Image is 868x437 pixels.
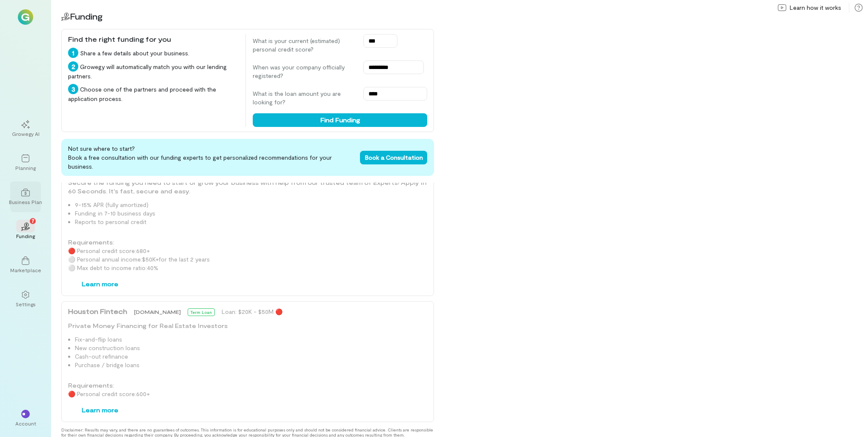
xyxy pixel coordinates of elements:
[68,256,75,263] span: ⚪
[10,216,41,246] a: Funding
[360,151,427,164] button: Book a Consultation
[68,390,75,397] span: 🔴
[68,34,239,44] div: Find the right funding for you
[12,130,40,137] div: Growegy AI
[68,403,132,417] button: Learn more
[75,352,427,361] li: Cash-out refinance
[253,113,427,127] button: Find Funding
[75,201,427,209] li: 9-15% APR (fully amortized)
[15,420,36,427] div: Account
[61,139,434,176] div: Not sure where to start? Book a free consultation with our funding experts to get personalized re...
[75,361,427,369] li: Purchase / bridge loans
[68,48,239,58] div: Share a few details about your business.
[10,181,41,212] a: Business Plan
[15,164,36,171] div: Planning
[253,37,355,54] label: What is your current (estimated) personal credit score?
[9,198,42,205] div: Business Plan
[365,154,423,161] span: Book a Consultation
[31,217,34,224] span: 7
[222,308,283,316] div: Loan: $20K - $50M
[10,284,41,314] a: Settings
[68,61,78,72] div: 2
[134,309,181,315] span: [DOMAIN_NAME]
[75,335,427,344] li: Fix-and-flip loans
[70,11,103,21] span: Funding
[68,264,75,271] span: ⚪
[16,301,36,308] div: Settings
[68,255,427,264] div: Personal annual income: $50K + for the last 2 years
[275,308,283,315] span: 🔴
[68,264,427,272] div: Max debt to income ratio: 40 %
[68,84,239,103] div: Choose one of the partners and proceed with the application process.
[10,267,41,273] div: Marketplace
[68,178,427,195] div: Secure the funding you need to start or grow your business with help from our trusted team of Exp...
[68,306,127,316] span: Houston Fintech
[75,218,427,226] li: Reports to personal credit
[68,390,427,398] div: Personal credit score: 600 +
[75,344,427,352] li: New construction loans
[75,209,427,218] li: Funding in 7-10 business days
[68,247,427,255] div: Personal credit score: 680 +
[68,277,132,291] button: Learn more
[68,381,427,390] div: Requirements:
[10,147,41,178] a: Planning
[10,250,41,280] a: Marketplace
[68,48,78,58] div: 1
[253,89,355,106] label: What is the loan amount you are looking for?
[68,84,78,94] div: 3
[16,233,35,239] div: Funding
[68,238,427,247] div: Requirements:
[253,63,355,80] label: When was your company officially registered?
[790,3,841,12] span: Learn how it works
[68,322,427,330] div: Private Money Financing for Real Estate Investors
[68,247,75,254] span: 🔴
[68,61,239,80] div: Growegy will automatically match you with our lending partners.
[188,308,215,316] div: Term Loan
[10,113,41,144] a: Growegy AI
